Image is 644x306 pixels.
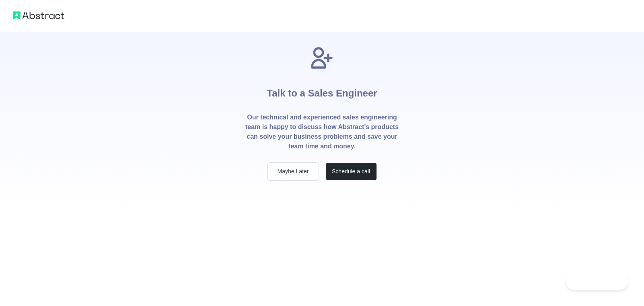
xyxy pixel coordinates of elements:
button: Maybe Later [267,162,319,181]
iframe: Toggle Customer Support [566,273,628,290]
p: Our technical and experienced sales engineering team is happy to discuss how Abstract's products ... [245,113,399,151]
img: Abstract logo [13,10,64,21]
button: Schedule a call [325,162,377,181]
h1: Talk to a Sales Engineer [267,71,377,113]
